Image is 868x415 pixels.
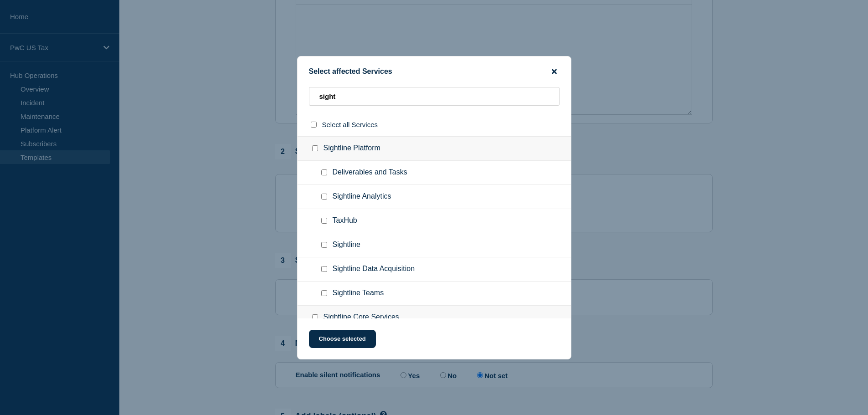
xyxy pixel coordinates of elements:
span: TaxHub [333,216,357,225]
span: Sightline Teams [333,289,384,298]
button: close button [549,67,560,76]
input: Sightline Core Services checkbox [312,314,318,320]
div: Select affected Services [298,67,571,76]
span: Deliverables and Tasks [333,168,407,177]
input: select all checkbox [311,122,317,128]
span: Sightline Data Acquisition [333,265,415,274]
input: Deliverables and Tasks checkbox [321,169,327,175]
div: Sightline Core Services [298,306,571,330]
input: Sightline Data Acquisition checkbox [321,266,327,272]
input: Sightline Analytics checkbox [321,194,327,200]
input: Search [309,87,560,106]
span: Select all Services [322,121,378,128]
button: Choose selected [309,330,376,348]
input: TaxHub checkbox [321,218,327,224]
input: Sightline Teams checkbox [321,290,327,296]
span: Sightline Analytics [333,192,391,201]
input: Sightline checkbox [321,242,327,248]
span: Sightline [333,241,360,250]
div: Sightline Platform [298,136,571,161]
input: Sightline Platform checkbox [312,145,318,151]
